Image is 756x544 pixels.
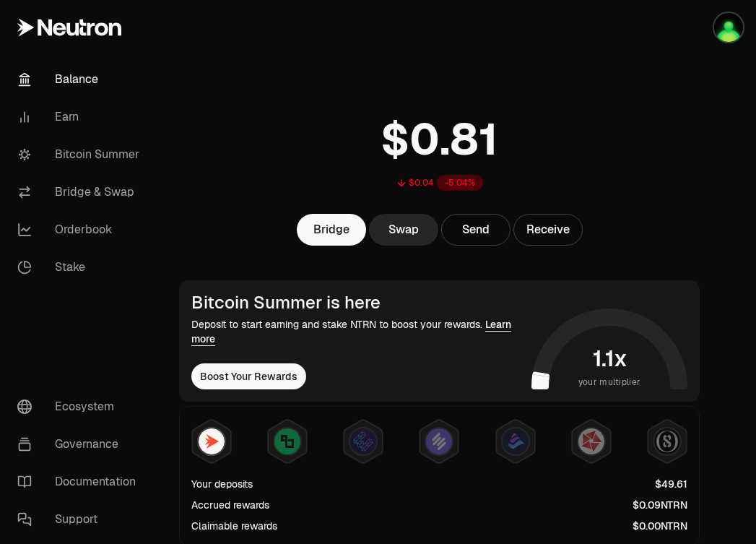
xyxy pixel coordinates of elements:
a: Stake [6,249,156,286]
a: Ecosystem [6,388,156,426]
button: Send [441,214,510,246]
a: Bridge & Swap [6,173,156,211]
div: Deposit to start earning and stake NTRN to boost your rewards. [191,317,526,346]
a: Earn [6,98,156,136]
img: Lombard Lux [274,428,300,454]
img: Bedrock Diamonds [503,428,529,454]
button: Receive [513,214,583,246]
a: Documentation [6,463,156,501]
a: Swap [369,214,438,246]
div: $0.04 [409,177,434,189]
div: Accrued rewards [191,498,269,512]
button: Boost Your Rewards [191,363,306,389]
a: Bitcoin Summer [6,136,156,173]
div: Your deposits [191,477,253,491]
a: Governance [6,426,156,463]
img: NTRN [199,428,225,454]
a: Bridge [297,214,366,246]
a: Balance [6,61,156,98]
img: Solv Points [426,428,452,454]
div: Claimable rewards [191,519,277,533]
img: LEDGER-PHIL [714,13,743,42]
img: EtherFi Points [350,428,376,454]
img: Structured Points [654,428,680,454]
a: Orderbook [6,211,156,249]
img: Mars Fragments [578,428,604,454]
div: Bitcoin Summer is here [191,293,526,313]
span: your multiplier [578,375,641,389]
a: Support [6,501,156,538]
div: -5.04% [437,175,483,191]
